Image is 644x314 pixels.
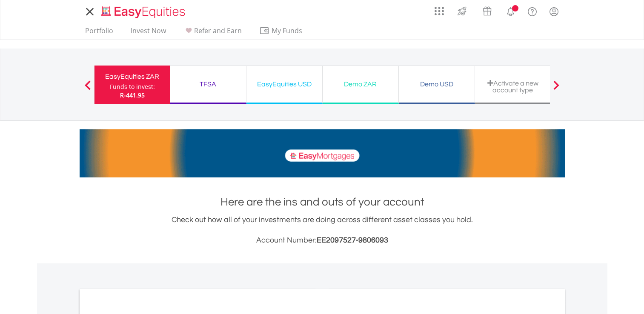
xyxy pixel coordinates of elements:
[455,4,469,18] img: thrive-v2.svg
[110,83,155,91] div: Funds to invest:
[475,2,500,18] a: Vouchers
[429,2,449,16] a: AppsGrid
[404,78,469,90] div: Demo USD
[120,91,145,99] span: R-441.95
[100,5,189,19] img: EasyEquities_Logo.png
[435,6,444,16] img: grid-menu-icon.svg
[543,2,565,21] a: My Profile
[252,78,317,90] div: EasyEquities USD
[521,2,543,19] a: FAQ's and Support
[180,26,245,40] a: Refer and Earn
[194,26,242,35] span: Refer and Earn
[480,4,494,18] img: vouchers-v2.svg
[82,26,117,40] a: Portfolio
[259,25,315,36] span: My Funds
[80,129,565,177] img: EasyMortage Promotion Banner
[127,26,169,40] a: Invest Now
[80,214,565,246] div: Check out how all of your investments are doing across different asset classes you hold.
[80,194,565,210] h1: Here are the ins and outs of your account
[80,234,565,246] h3: Account Number:
[328,78,393,90] div: Demo ZAR
[500,2,521,19] a: Notifications
[480,80,546,94] div: Activate a new account type
[98,2,189,19] a: Home page
[100,71,165,83] div: EasyEquities ZAR
[317,236,388,244] span: EE2097527-9806093
[175,78,241,90] div: TFSA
